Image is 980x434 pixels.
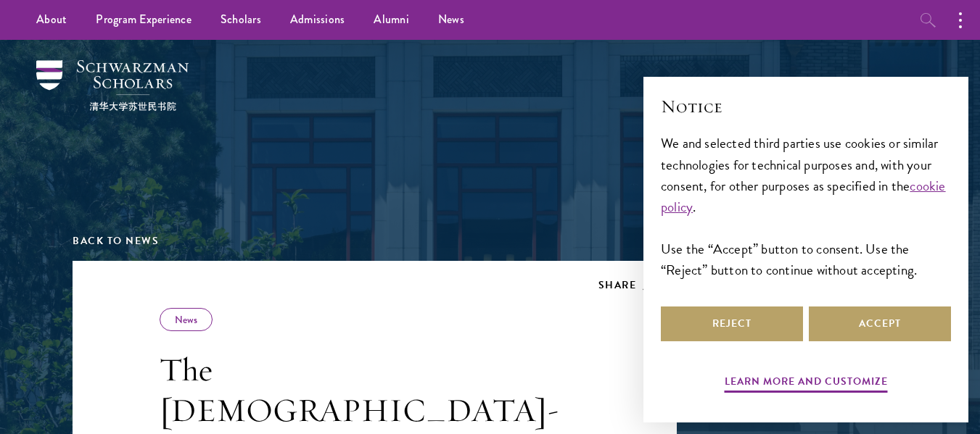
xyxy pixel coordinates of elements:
[809,306,951,341] button: Accept
[36,60,189,111] img: Schwarzman Scholars
[725,372,888,395] button: Learn more and customize
[661,94,951,119] h2: Notice
[661,175,946,217] a: cookie policy
[661,306,803,341] button: Reject
[598,279,659,292] button: Share
[598,277,637,293] span: Share
[175,312,197,327] a: News
[661,133,951,280] div: We and selected third parties use cookies or similar technologies for technical purposes and, wit...
[73,233,159,249] a: Back to News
